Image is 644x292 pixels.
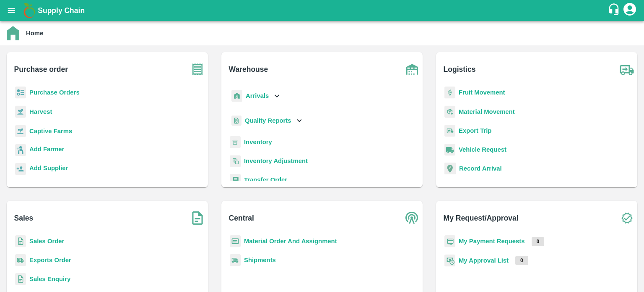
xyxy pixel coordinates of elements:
[29,257,71,263] a: Exports Order
[2,1,21,20] button: open drawer
[230,112,304,129] div: Quality Reports
[15,105,26,118] img: harvest
[29,276,70,282] a: Sales Enquiry
[15,125,26,137] img: harvest
[444,212,519,224] b: My Request/Approval
[15,235,26,247] img: sales
[459,89,505,96] a: Fruit Movement
[444,163,456,174] img: recordArrival
[444,63,476,75] b: Logistics
[38,6,85,15] b: Supply Chain
[231,116,241,126] img: qualityReport
[608,3,622,18] div: customer-support
[244,238,337,245] a: Material Order And Assignment
[7,26,19,40] img: home
[29,108,52,115] a: Harvest
[187,208,208,229] img: soSales
[459,108,515,115] a: Material Movement
[244,158,308,164] a: Inventory Adjustment
[402,59,423,80] img: warehouse
[231,90,242,102] img: whArrival
[622,2,637,19] div: account of current user
[444,87,455,99] img: fruit
[29,163,68,175] a: Add Supplier
[244,257,276,263] a: Shipments
[444,125,455,137] img: delivery
[230,174,241,186] img: whTransfer
[14,63,68,75] b: Purchase order
[459,238,525,245] a: My Payment Requests
[244,176,287,183] a: Transfer Order
[616,59,637,80] img: truck
[15,273,26,285] img: sales
[459,165,502,172] a: Record Arrival
[29,165,68,171] b: Add Supplier
[230,136,241,148] img: whInventory
[444,254,455,267] img: approval
[26,30,43,37] b: Home
[245,117,291,124] b: Quality Reports
[29,146,64,153] b: Add Farmer
[29,89,80,96] a: Purchase Orders
[230,87,282,105] div: Arrivals
[229,212,254,224] b: Central
[230,254,241,266] img: shipments
[515,256,528,265] p: 0
[532,237,545,246] p: 0
[444,144,455,156] img: vehicle
[459,146,506,153] a: Vehicle Request
[444,105,455,118] img: material
[459,127,491,134] a: Export Trip
[38,5,608,16] a: Supply Chain
[15,254,26,266] img: shipments
[444,235,455,247] img: payment
[229,63,268,75] b: Warehouse
[29,128,72,134] a: Captive Farms
[230,155,241,167] img: inventory
[15,87,26,99] img: reciept
[246,92,269,99] b: Arrivals
[15,144,26,156] img: farmer
[187,59,208,80] img: purchase
[244,139,272,145] a: Inventory
[15,163,26,175] img: supplier
[14,212,34,224] b: Sales
[29,238,64,245] a: Sales Order
[29,145,64,156] a: Add Farmer
[402,208,423,229] img: central
[616,208,637,229] img: check
[21,2,38,19] img: logo
[230,235,241,247] img: centralMaterial
[459,257,509,264] a: My Approval List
